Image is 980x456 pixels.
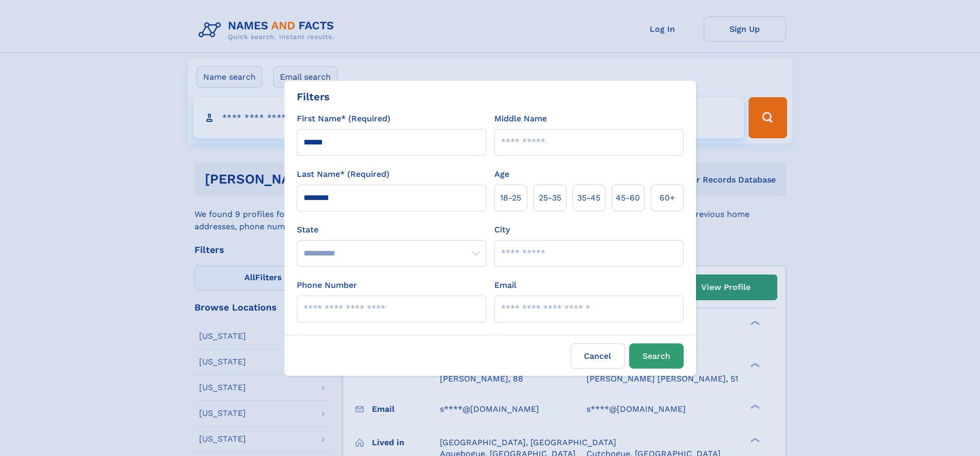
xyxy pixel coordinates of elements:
span: 60+ [660,192,675,204]
span: 35‑45 [577,192,600,204]
label: First Name* (Required) [297,113,390,125]
label: City [494,224,510,236]
label: Middle Name [494,113,547,125]
span: 25‑35 [539,192,561,204]
label: Cancel [571,343,625,369]
span: 18‑25 [500,192,521,204]
label: Last Name* (Required) [297,168,389,180]
label: State [297,224,486,236]
span: 45‑60 [616,192,640,204]
label: Age [494,168,509,180]
button: Search [629,343,684,369]
label: Phone Number [297,279,357,291]
label: Email [494,279,516,291]
div: Filters [297,89,330,104]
